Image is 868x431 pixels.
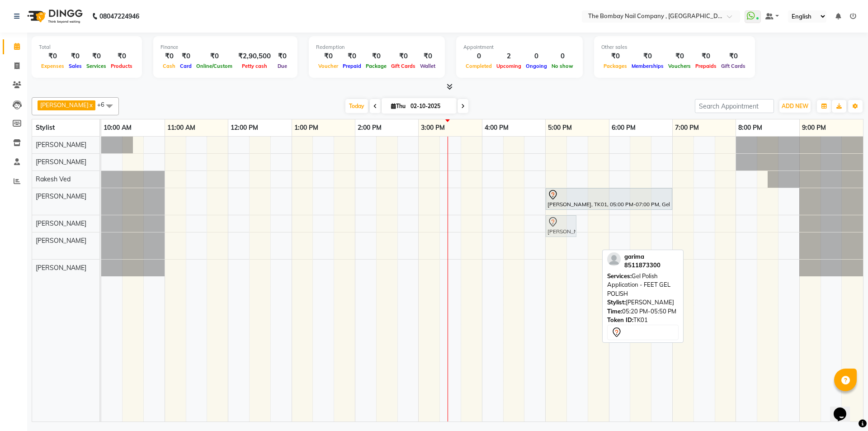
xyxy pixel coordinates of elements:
[228,121,260,134] a: 12:00 PM
[693,63,719,69] span: Prepaids
[66,51,84,62] div: ₹0
[695,99,774,113] input: Search Appointment
[389,63,418,69] span: Gift Cards
[607,298,626,306] span: Stylist:
[165,121,198,134] a: 11:00 AM
[549,51,576,62] div: 0
[108,63,135,69] span: Products
[178,63,194,69] span: Card
[418,51,438,62] div: ₹0
[235,51,274,62] div: ₹2,90,500
[39,63,66,69] span: Expenses
[419,121,447,134] a: 3:00 PM
[463,63,494,69] span: Completed
[389,51,418,62] div: ₹0
[275,63,289,69] span: Due
[89,101,93,109] a: x
[629,51,666,62] div: ₹0
[36,264,86,272] span: [PERSON_NAME]
[463,43,576,51] div: Appointment
[624,261,660,270] div: 8511873300
[40,101,89,109] span: [PERSON_NAME]
[36,123,55,132] span: Stylist
[482,121,511,134] a: 4:00 PM
[549,63,576,69] span: No show
[36,141,86,149] span: [PERSON_NAME]
[23,4,85,29] img: logo
[84,51,108,62] div: ₹0
[316,43,438,51] div: Redemption
[274,51,290,62] div: ₹0
[779,100,811,113] button: ADD NEW
[36,158,86,166] span: [PERSON_NAME]
[363,63,389,69] span: Package
[547,189,671,208] div: [PERSON_NAME], TK01, 05:00 PM-07:00 PM, Gel Polish Application - ACRYLIC EXTENSIONS WITH GEL POLISH
[101,121,134,134] a: 10:00 AM
[629,63,666,69] span: Memberships
[736,121,764,134] a: 8:00 PM
[84,63,108,69] span: Services
[782,103,808,109] span: ADD NEW
[39,51,66,62] div: ₹0
[607,308,622,315] span: Time:
[292,121,321,134] a: 1:00 PM
[66,63,84,69] span: Sales
[607,272,632,279] span: Services:
[624,253,644,260] span: garima
[160,51,178,62] div: ₹0
[547,217,576,236] div: [PERSON_NAME], TK01, 05:20 PM-05:50 PM, Gel Polish Application - FEET GEL POLISH
[673,121,701,134] a: 7:00 PM
[607,252,621,266] img: profile
[601,43,748,51] div: Other sales
[607,316,633,323] span: Token ID:
[194,51,235,62] div: ₹0
[666,63,693,69] span: Vouchers
[194,63,235,69] span: Online/Custom
[601,51,629,62] div: ₹0
[39,43,135,51] div: Total
[607,298,679,307] div: [PERSON_NAME]
[607,307,679,316] div: 05:20 PM-05:50 PM
[36,237,86,245] span: [PERSON_NAME]
[693,51,719,62] div: ₹0
[719,63,748,69] span: Gift Cards
[830,395,859,422] iframe: chat widget
[408,99,453,113] input: 2025-10-02
[546,121,574,134] a: 5:00 PM
[524,51,549,62] div: 0
[355,121,384,134] a: 2:00 PM
[800,121,828,134] a: 9:00 PM
[316,63,340,69] span: Voucher
[494,51,524,62] div: 2
[609,121,638,134] a: 6:00 PM
[340,63,363,69] span: Prepaid
[719,51,748,62] div: ₹0
[240,63,269,69] span: Petty cash
[36,175,71,183] span: Rakesh Ved
[389,103,408,109] span: Thu
[524,63,549,69] span: Ongoing
[97,101,111,108] span: +6
[36,192,86,200] span: [PERSON_NAME]
[601,63,629,69] span: Packages
[108,51,135,62] div: ₹0
[607,316,679,325] div: TK01
[99,4,139,29] b: 08047224946
[340,51,363,62] div: ₹0
[418,63,438,69] span: Wallet
[363,51,389,62] div: ₹0
[463,51,494,62] div: 0
[36,219,86,227] span: [PERSON_NAME]
[160,63,178,69] span: Cash
[607,272,670,297] span: Gel Polish Application - FEET GEL POLISH
[178,51,194,62] div: ₹0
[345,99,368,113] span: Today
[494,63,524,69] span: Upcoming
[160,43,290,51] div: Finance
[666,51,693,62] div: ₹0
[316,51,340,62] div: ₹0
